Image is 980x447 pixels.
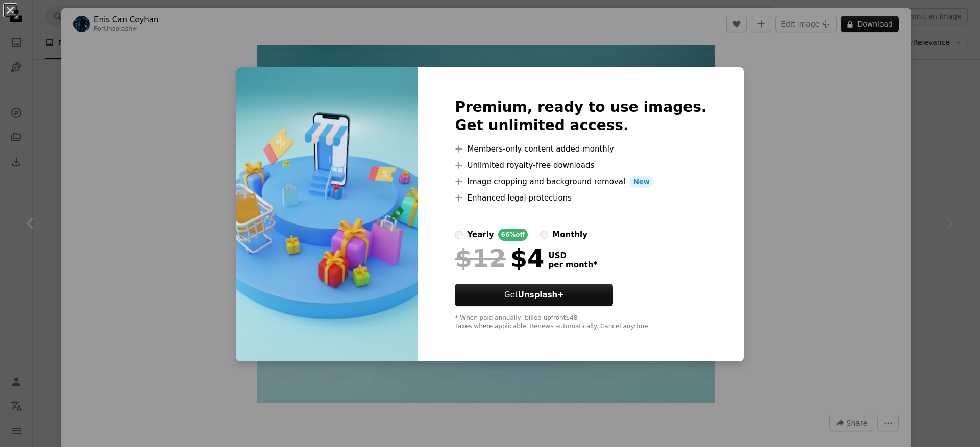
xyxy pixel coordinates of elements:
[552,229,587,241] div: monthly
[518,290,564,300] strong: Unsplash+
[455,159,706,171] li: Unlimited royalty-free downloads
[548,260,597,269] span: per month *
[236,67,418,361] img: premium_photo-1683887064106-531532ecdf20
[498,229,528,241] div: 66% off
[455,192,706,204] li: Enhanced legal protections
[455,314,706,331] div: * When paid annually, billed upfront $48 Taxes where applicable. Renews automatically. Cancel any...
[540,231,548,239] input: monthly
[455,98,706,135] h2: Premium, ready to use images. Get unlimited access.
[455,245,506,271] span: $12
[455,143,706,155] li: Members-only content added monthly
[548,251,597,260] span: USD
[467,229,494,241] div: yearly
[455,231,463,239] input: yearly66%off
[629,176,654,188] span: New
[455,176,706,188] li: Image cropping and background removal
[455,245,544,271] div: $4
[455,284,613,306] button: GetUnsplash+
